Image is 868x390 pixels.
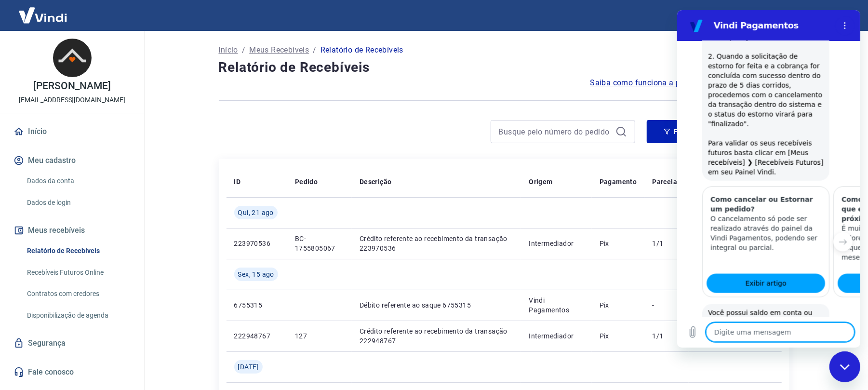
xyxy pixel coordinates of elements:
p: Pagamento [600,177,637,187]
button: Filtros [647,120,712,143]
a: Segurança [12,333,133,354]
p: Vindi Pagamentos [529,296,584,315]
p: Intermediador [529,239,584,248]
p: BC-1755805067 [295,234,344,253]
span: Você possui saldo em conta ou previsão de recebimento para os próximos 5 dias? [31,299,144,326]
p: 6755315 [234,300,280,310]
p: Pedido [295,177,318,187]
p: / [313,44,316,56]
a: Contratos com credores [23,284,133,304]
p: 127 [295,331,344,341]
p: [EMAIL_ADDRESS][DOMAIN_NAME] [19,95,125,105]
button: Meu cadastro [12,150,133,171]
p: Pix [600,331,637,341]
h3: Como visualizar os valores que eu vou receber nos próximos dias/meses? [164,185,275,214]
span: Sex, 15 ago [238,269,274,279]
p: [PERSON_NAME] [33,81,110,91]
a: Exibir artigo: 'Como visualizar os valores que eu vou receber nos próximos dias/meses?' [160,264,279,283]
p: Descrição [360,177,392,187]
iframe: Janela de mensagens [677,10,860,348]
p: - [652,300,681,310]
button: Meus recebíveis [12,220,133,241]
button: Carregar arquivo [6,312,25,332]
p: 223970536 [234,239,280,248]
p: Pix [600,300,637,310]
input: Busque pelo número do pedido [499,124,612,139]
a: Disponibilização de agenda [23,306,133,325]
a: Saiba como funciona a programação dos recebimentos [590,77,789,89]
p: / [242,44,245,56]
span: Qui, 21 ago [238,208,274,217]
a: Recebíveis Futuros Online [23,263,133,282]
p: 1/1 [652,331,681,341]
a: Início [12,121,133,142]
a: Fale conosco [12,362,133,383]
p: Parcelas [652,177,681,187]
a: Relatório de Recebíveis [23,241,133,261]
p: Pix [600,239,637,248]
span: [DATE] [238,362,259,372]
p: Débito referente ao saque 6755315 [360,300,513,310]
p: Crédito referente ao recebimento da transação 222948767 [360,326,513,346]
p: É muito importante saber quais valores estarão disponíveis para saque nos próximos dias ou meses,... [164,214,275,252]
img: Vindi [12,0,74,30]
p: Relatório de Recebíveis [320,44,403,56]
h4: Relatório de Recebíveis [219,58,789,77]
iframe: Botão para abrir a janela de mensagens, conversa em andamento [829,351,860,382]
p: ID [234,177,241,187]
a: Início [219,44,238,56]
p: 1/1 [652,239,681,248]
p: Intermediador [529,331,584,341]
p: Crédito referente ao recebimento da transação 223970536 [360,234,513,253]
button: Sair [822,7,856,25]
a: Dados da conta [23,171,133,191]
a: Meus Recebíveis [249,44,309,56]
p: Origem [529,177,552,187]
a: Dados de login [23,193,133,213]
p: 222948767 [234,331,280,341]
img: b4944791-93a3-4716-b35c-579ca609a3d3.jpeg [53,39,92,77]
